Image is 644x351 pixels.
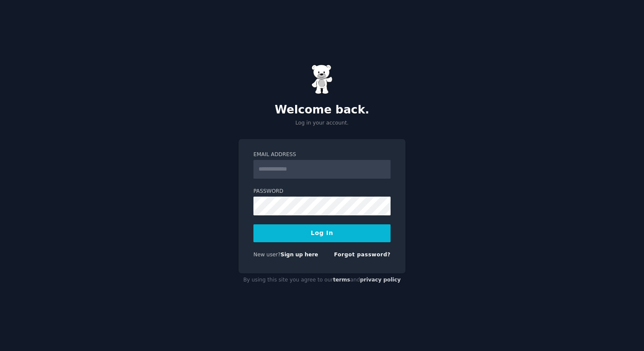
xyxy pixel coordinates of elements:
div: By using this site you agree to our and [239,273,405,287]
p: Log in your account. [239,119,405,127]
label: Password [253,188,391,195]
a: Sign up here [281,252,318,258]
a: Forgot password? [334,252,391,258]
a: privacy policy [360,277,401,283]
span: New user? [253,252,281,258]
button: Log In [253,224,391,242]
label: Email Address [253,151,391,159]
img: Gummy Bear [311,64,333,94]
a: terms [333,277,350,283]
h2: Welcome back. [239,103,405,117]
